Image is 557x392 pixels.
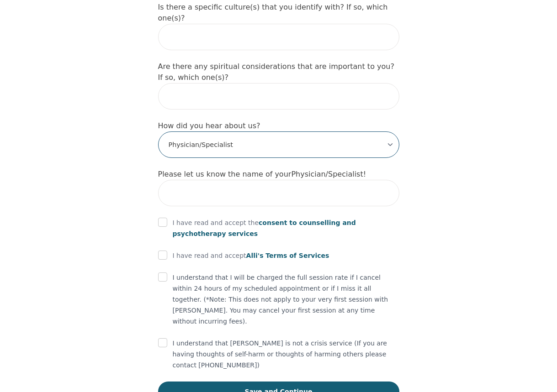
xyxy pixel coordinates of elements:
label: How did you hear about us? [158,121,260,130]
p: I understand that I will be charged the full session rate if I cancel within 24 hours of my sched... [173,272,399,327]
label: Are there any spiritual considerations that are important to you? If so, which one(s)? [158,62,394,82]
span: Alli's Terms of Services [246,252,329,259]
p: I have read and accept the [173,217,399,239]
label: Is there a specific culture(s) that you identify with? If so, which one(s)? [158,3,388,22]
span: consent to counselling and psychotherapy services [173,219,356,237]
label: Please let us know the name of your Physician/Specialist ! [158,170,366,178]
p: I understand that [PERSON_NAME] is not a crisis service (If you are having thoughts of self-harm ... [173,338,399,371]
p: I have read and accept [173,250,329,261]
